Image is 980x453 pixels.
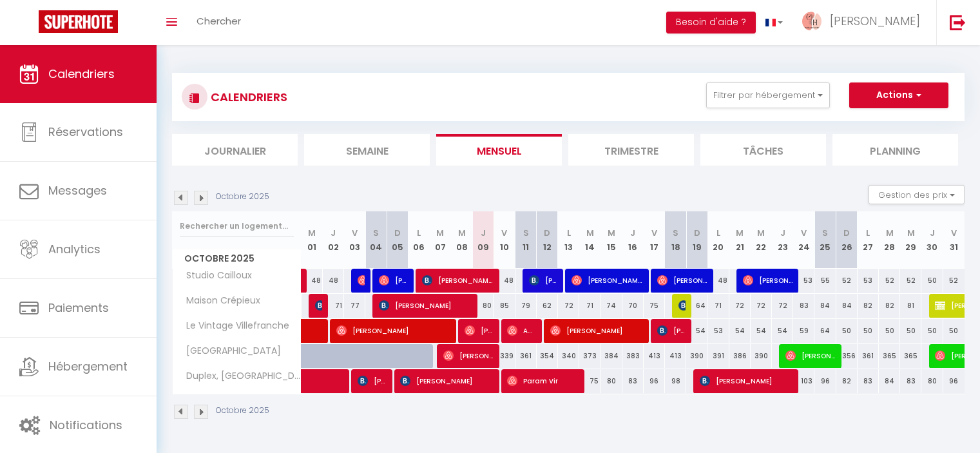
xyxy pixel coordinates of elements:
div: 340 [558,344,579,368]
abbr: L [567,227,571,239]
span: Notifications [50,417,122,433]
div: 83 [858,369,879,393]
span: Analytics [48,241,101,257]
div: 339 [494,344,515,368]
div: 64 [686,294,707,318]
div: 64 [814,319,836,343]
span: [PERSON_NAME] [550,318,642,343]
div: 96 [814,369,836,393]
div: 50 [900,319,921,343]
span: [GEOGRAPHIC_DATA] [175,344,284,358]
th: 05 [387,211,408,269]
span: [PERSON_NAME] [443,343,493,368]
div: 54 [686,319,707,343]
th: 01 [302,211,323,269]
th: 07 [430,211,451,269]
div: 365 [879,344,900,368]
abbr: D [544,227,550,239]
span: [PERSON_NAME] [400,369,492,393]
li: Journalier [172,134,298,166]
abbr: S [673,227,678,239]
button: Gestion des prix [869,185,965,204]
img: logout [950,14,966,30]
p: Octobre 2025 [216,405,269,417]
th: 31 [943,211,965,269]
span: Messages [48,182,107,198]
div: 83 [900,369,921,393]
div: 50 [879,319,900,343]
div: 52 [943,269,965,293]
div: 52 [900,269,921,293]
abbr: M [586,227,594,239]
div: 72 [772,294,793,318]
span: [PERSON_NAME] [700,369,792,393]
span: [PERSON_NAME] [358,268,365,293]
th: 16 [622,211,644,269]
span: [PERSON_NAME] [743,268,793,293]
div: 365 [900,344,921,368]
div: 85 [494,294,515,318]
div: 77 [344,294,365,318]
th: 06 [408,211,430,269]
span: Calendriers [48,66,115,82]
th: 04 [365,211,387,269]
abbr: V [801,227,807,239]
abbr: D [843,227,850,239]
div: 383 [622,344,644,368]
div: 72 [751,294,772,318]
th: 30 [921,211,943,269]
div: 71 [707,294,729,318]
span: [PERSON_NAME] [315,293,322,318]
div: 390 [686,344,707,368]
h3: CALENDRIERS [207,82,287,111]
div: 83 [622,369,644,393]
th: 09 [472,211,494,269]
abbr: J [331,227,336,239]
span: Paiements [48,300,109,316]
div: 82 [858,294,879,318]
abbr: M [458,227,466,239]
div: 54 [729,319,751,343]
div: 79 [515,294,537,318]
div: 356 [836,344,858,368]
abbr: M [757,227,765,239]
div: 84 [879,369,900,393]
div: 53 [858,269,879,293]
span: Maison Crépieux [175,294,264,308]
th: 24 [793,211,814,269]
div: 361 [858,344,879,368]
p: Octobre 2025 [216,191,269,203]
div: 59 [793,319,814,343]
span: [PERSON_NAME] [785,343,835,368]
span: Chercher [197,14,241,28]
div: 75 [644,294,665,318]
div: 71 [579,294,600,318]
button: Besoin d'aide ? [666,12,756,34]
span: [PERSON_NAME] [529,268,557,293]
th: 11 [515,211,537,269]
abbr: S [822,227,828,239]
abbr: S [373,227,379,239]
div: 62 [537,294,558,318]
th: 28 [879,211,900,269]
span: [PERSON_NAME] [379,268,407,293]
div: 74 [600,294,622,318]
span: Param Vir [507,369,578,393]
div: 80 [472,294,494,318]
div: 52 [836,269,858,293]
abbr: V [651,227,657,239]
div: 83 [793,294,814,318]
abbr: J [481,227,486,239]
li: Planning [832,134,958,166]
div: 72 [558,294,579,318]
abbr: M [436,227,444,239]
th: 18 [665,211,686,269]
li: Trimestre [568,134,694,166]
div: 50 [943,319,965,343]
abbr: M [736,227,744,239]
span: [PERSON_NAME] [572,268,642,293]
th: 10 [494,211,515,269]
div: 52 [879,269,900,293]
div: 80 [921,369,943,393]
abbr: L [417,227,421,239]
